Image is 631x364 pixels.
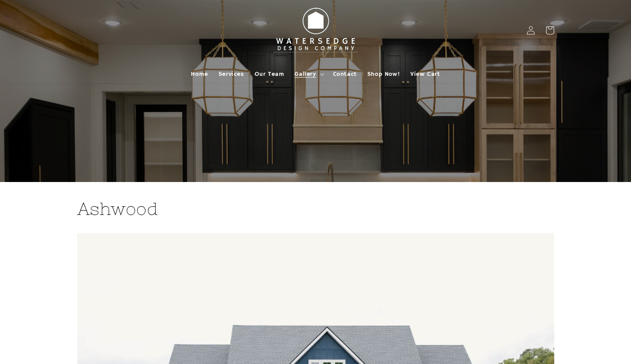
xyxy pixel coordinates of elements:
[294,70,316,78] span: Gallery
[289,65,327,83] summary: Gallery
[328,65,362,83] a: Contact
[213,65,249,83] a: Services
[268,3,363,57] img: Watersedge Design Co
[255,70,284,78] span: Our Team
[405,65,445,83] a: View Cart
[249,65,290,83] a: Our Team
[367,70,400,78] span: Shop Now!
[191,70,208,78] span: Home
[362,65,405,83] a: Shop Now!
[186,65,213,83] a: Home
[333,70,357,78] span: Contact
[77,198,554,220] h2: Ashwood
[219,70,244,78] span: Services
[410,70,440,78] span: View Cart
